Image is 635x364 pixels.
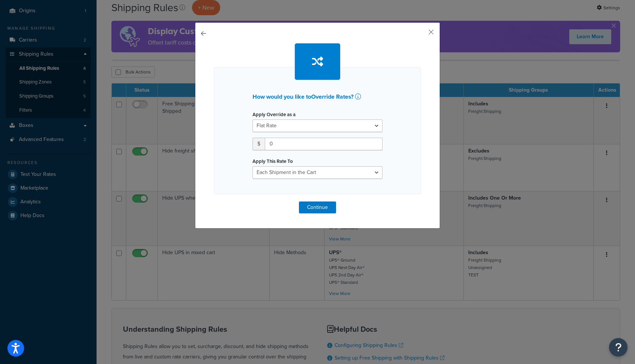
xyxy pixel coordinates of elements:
[609,338,628,357] button: Open Resource Center
[299,201,336,213] button: Continue
[253,138,265,150] span: $
[253,112,296,117] label: Apply Override as a
[253,94,382,100] h2: How would you like to Override Rates ?
[355,94,363,100] a: Learn more about setting up shipping rules
[253,158,293,164] label: Apply This Rate To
